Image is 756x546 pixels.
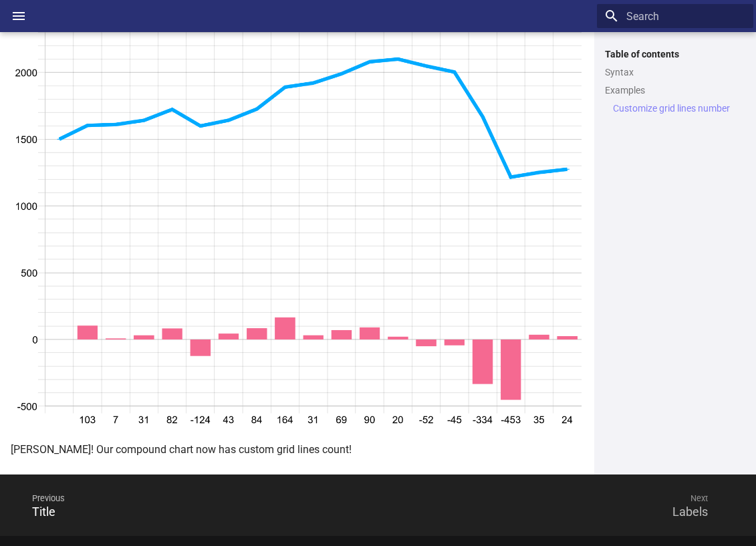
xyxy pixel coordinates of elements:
img: compound chart with custom grid lines number [11,1,584,430]
label: Table of contents [597,48,753,60]
a: NextLabels [378,477,754,533]
input: Search [597,4,753,28]
nav: Examples [605,102,745,114]
span: Labels [672,505,708,519]
nav: Table of contents [597,48,753,114]
a: PreviousTitle [3,477,378,533]
a: Syntax [605,66,745,78]
a: Examples [605,84,745,96]
span: Next [378,483,722,515]
a: Customize grid lines number [613,102,745,114]
span: Title [32,505,55,519]
p: [PERSON_NAME]! Our compound chart now has custom grid lines count! [11,441,584,458]
span: Previous [19,483,362,515]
